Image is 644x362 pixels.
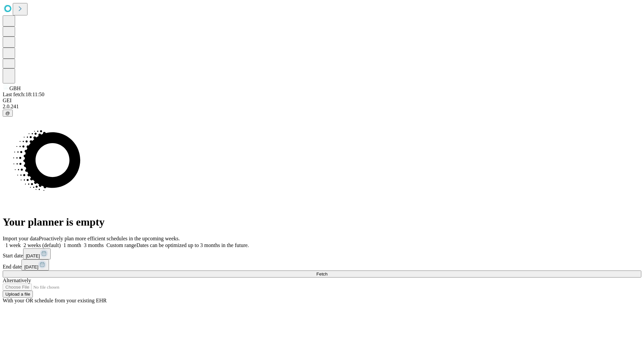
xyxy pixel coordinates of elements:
[3,248,641,259] div: Start date
[3,104,641,110] div: 2.0.241
[3,110,13,117] button: @
[3,291,33,298] button: Upload a file
[3,236,39,241] span: Import your data
[63,242,81,248] span: 1 month
[106,242,136,248] span: Custom range
[137,242,249,248] span: Dates can be optimized up to 3 months in the future.
[84,242,104,248] span: 3 months
[21,259,49,270] button: [DATE]
[24,264,38,269] span: [DATE]
[39,236,180,241] span: Proactively plan more efficient schedules in the upcoming weeks.
[23,248,51,259] button: [DATE]
[26,253,40,258] span: [DATE]
[316,271,327,277] span: Fetch
[3,98,641,104] div: GEI
[3,216,641,228] h1: Your planner is empty
[9,85,21,91] span: GBH
[5,242,21,248] span: 1 week
[3,259,641,270] div: End date
[23,242,61,248] span: 2 weeks (default)
[3,92,44,97] span: Last fetch: 18:11:50
[3,298,107,303] span: With your OR schedule from your existing EHR
[5,111,10,116] span: @
[3,270,641,278] button: Fetch
[3,278,31,283] span: Alternatively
